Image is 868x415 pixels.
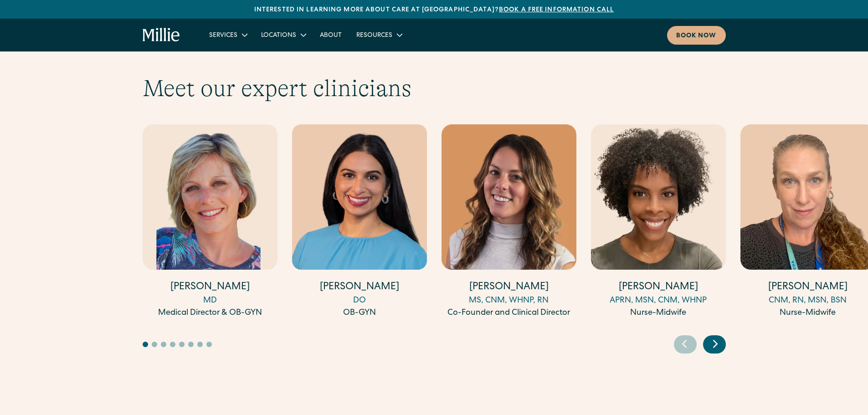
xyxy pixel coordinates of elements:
[143,74,726,102] h2: Meet our expert clinicians
[143,28,180,42] a: home
[143,281,277,295] h4: [PERSON_NAME]
[442,295,576,307] div: MS, CNM, WHNP, RN
[161,342,166,347] button: Go to slide 3
[676,31,717,41] div: Book now
[261,31,296,41] div: Locations
[349,27,409,42] div: Resources
[499,7,614,13] a: Book a free information call
[442,124,576,321] div: 3 / 17
[292,281,427,295] h4: [PERSON_NAME]
[703,335,726,354] div: Next slide
[143,307,277,319] div: Medical Director & OB-GYN
[674,335,697,354] div: Previous slide
[356,31,392,41] div: Resources
[143,295,277,307] div: MD
[143,124,277,321] div: 1 / 17
[170,342,175,347] button: Go to slide 4
[667,26,726,45] a: Book now
[179,342,185,347] button: Go to slide 5
[591,281,726,295] h4: [PERSON_NAME]
[209,31,237,41] div: Services
[591,124,726,321] div: 4 / 17
[188,342,194,347] button: Go to slide 6
[442,307,576,319] div: Co-Founder and Clinical Director
[313,27,349,42] a: About
[143,342,148,347] button: Go to slide 1
[292,124,427,319] a: [PERSON_NAME]DOOB-GYN
[442,281,576,295] h4: [PERSON_NAME]
[254,27,313,42] div: Locations
[292,307,427,319] div: OB-GYN
[442,124,576,319] a: [PERSON_NAME]MS, CNM, WHNP, RNCo-Founder and Clinical Director
[292,124,427,321] div: 2 / 17
[591,124,726,319] a: [PERSON_NAME]APRN, MSN, CNM, WHNPNurse-Midwife
[591,307,726,319] div: Nurse-Midwife
[143,124,277,319] a: [PERSON_NAME]MDMedical Director & OB-GYN
[197,342,203,347] button: Go to slide 7
[591,295,726,307] div: APRN, MSN, CNM, WHNP
[202,27,254,42] div: Services
[292,295,427,307] div: DO
[152,342,157,347] button: Go to slide 2
[206,342,212,347] button: Go to slide 8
